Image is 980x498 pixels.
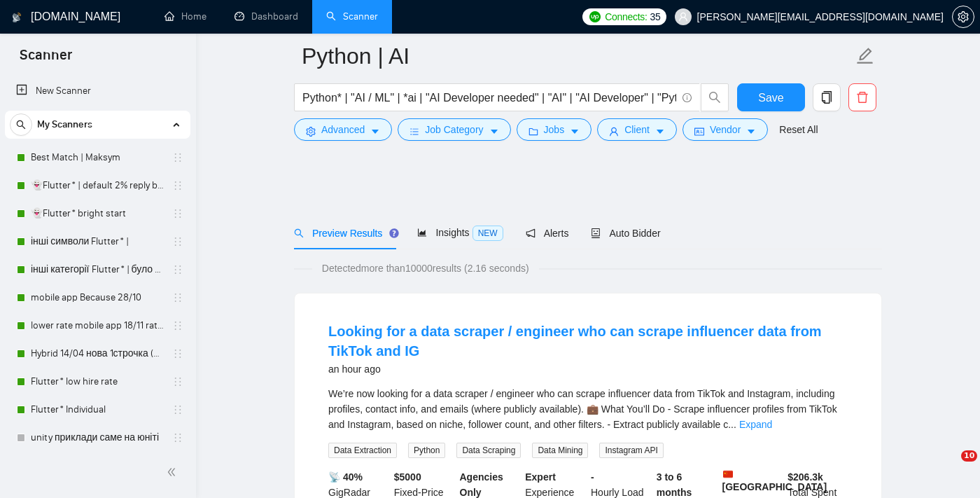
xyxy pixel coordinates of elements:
[682,93,692,102] span: info-circle
[701,91,728,104] span: search
[31,396,164,424] a: Flutter* Individual
[961,450,977,462] span: 10
[525,471,556,483] b: Expert
[394,471,421,483] b: $ 5000
[31,340,164,368] a: Hybrid 14/04 нова 1строчка (був вью 6,25%)
[164,11,206,22] a: homeHome
[544,122,565,137] span: Jobs
[31,144,164,172] a: Best Match | Maksym
[398,118,510,141] button: barsJob Categorycaret-down
[10,113,32,136] button: search
[591,471,594,483] b: -
[605,9,647,25] span: Connects:
[321,122,365,137] span: Advanced
[953,11,974,22] span: setting
[787,471,823,483] b: $ 206.3k
[952,6,974,28] button: setting
[31,200,164,228] a: 👻Flutter* bright start
[779,122,818,137] a: Reset All
[597,118,677,141] button: userClientcaret-down
[417,228,427,237] span: area-chart
[728,419,736,430] span: ...
[591,228,660,239] span: Auto Bidder
[328,386,848,432] div: We’re now looking for a data scraper / engineer who can scrape influencer data from TikTok and In...
[739,419,772,430] a: Expand
[746,126,756,137] span: caret-down
[701,83,729,111] button: search
[31,256,164,284] a: інші категорії Flutter* | було 7.14% 11.11 template
[294,228,304,238] span: search
[306,126,316,137] span: setting
[599,443,663,458] span: Instagram API
[326,11,378,22] a: searchScanner
[302,39,853,74] input: Scanner name...
[172,348,183,359] span: holder
[517,118,592,141] button: folderJobscaret-down
[682,118,768,141] button: idcardVendorcaret-down
[328,361,848,378] div: an hour ago
[526,228,569,239] span: Alerts
[489,126,499,137] span: caret-down
[172,376,183,387] span: holder
[328,471,363,483] b: 📡 40%
[31,368,164,396] a: Flutter* low hire rate
[172,180,183,191] span: holder
[848,83,876,111] button: delete
[456,443,521,458] span: Data Scraping
[526,228,535,238] span: notification
[849,91,876,104] span: delete
[31,172,164,200] a: 👻Flutter* | default 2% reply before 09/06
[657,471,692,498] b: 3 to 6 months
[16,77,179,105] a: New Scanner
[532,443,588,458] span: Data Mining
[408,443,445,458] span: Python
[167,465,181,479] span: double-left
[294,118,392,141] button: settingAdvancedcaret-down
[328,443,397,458] span: Data Extraction
[37,111,92,139] span: My Scanners
[425,122,483,137] span: Job Category
[655,126,665,137] span: caret-down
[758,89,783,106] span: Save
[737,83,805,111] button: Save
[624,122,650,137] span: Client
[172,404,183,415] span: holder
[234,11,298,22] a: dashboardDashboard
[8,45,83,74] span: Scanner
[952,11,974,22] a: setting
[650,9,661,25] span: 35
[591,228,601,238] span: robot
[388,227,400,240] div: Tooltip anchor
[570,126,580,137] span: caret-down
[10,120,31,130] span: search
[5,77,190,105] li: New Scanner
[678,12,688,22] span: user
[932,450,966,484] iframe: Intercom live chat
[172,208,183,219] span: holder
[172,236,183,247] span: holder
[31,228,164,256] a: інші символи Flutter* |
[31,312,164,340] a: lower rate mobile app 18/11 rate range 80% (було 11%)
[172,292,183,303] span: holder
[417,227,503,238] span: Insights
[609,126,619,137] span: user
[813,91,840,104] span: copy
[172,264,183,275] span: holder
[370,126,380,137] span: caret-down
[172,432,183,443] span: holder
[409,126,419,137] span: bars
[856,47,874,65] span: edit
[472,226,503,241] span: NEW
[172,152,183,163] span: holder
[31,284,164,312] a: mobile app Because 28/10
[460,471,503,498] b: Agencies Only
[12,6,22,29] img: logo
[710,122,741,137] span: Vendor
[723,469,733,479] img: 🇨🇳
[312,261,539,276] span: Detected more than 10000 results (2.16 seconds)
[589,11,601,22] img: upwork-logo.png
[722,469,827,492] b: [GEOGRAPHIC_DATA]
[528,126,538,137] span: folder
[302,89,676,106] input: Search Freelance Jobs...
[294,228,395,239] span: Preview Results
